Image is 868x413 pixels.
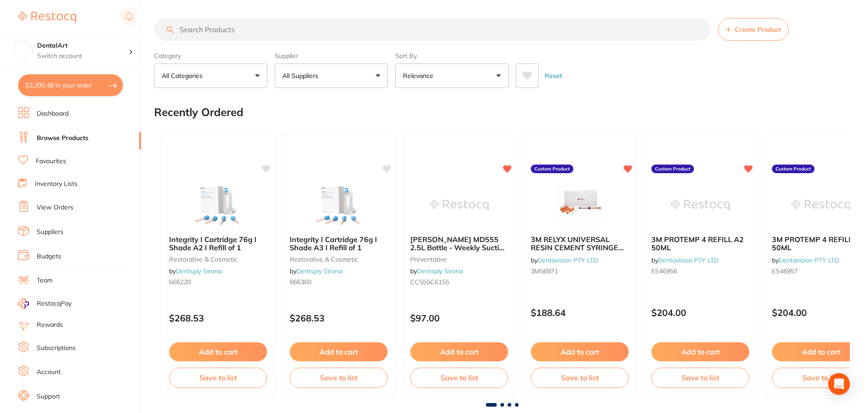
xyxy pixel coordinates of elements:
[538,256,598,264] a: Dentavision PTY LTD
[37,134,88,143] a: Browse Products
[290,313,388,323] p: $268.53
[531,307,629,318] p: $188.64
[772,165,815,174] label: Custom Product
[651,307,749,318] p: $204.00
[395,63,509,88] button: Relevance
[37,228,63,237] a: Suppliers
[651,342,749,361] button: Add to cart
[37,299,72,308] span: RestocqPay
[410,278,508,286] small: CC555C6155
[828,373,850,395] div: Open Intercom Messenger
[37,276,53,285] a: Team
[275,63,388,88] button: All Suppliers
[417,267,463,275] a: Dentsply Sirona
[176,267,222,275] a: Dentsply Sirona
[154,52,267,60] label: Category
[290,256,388,263] small: restorative & cosmetic
[290,235,388,252] b: Integrity I Cartridge 76g I Shade A3 I Refill of 1
[154,18,711,41] input: Search Products
[395,52,509,60] label: Sort By
[531,256,598,264] span: by
[410,256,508,263] small: preventative
[37,368,61,377] a: Account
[410,267,463,275] span: by
[37,203,73,212] a: View Orders
[37,392,60,401] a: Support
[37,252,61,261] a: Budgets
[658,256,718,264] a: Dentavision PTY LTD
[169,256,267,263] small: restorative & cosmetic
[772,256,839,264] span: by
[531,368,629,388] button: Save to list
[154,63,267,88] button: All Categories
[18,74,123,96] button: $2,200.48 in your order
[410,235,508,252] b: Durr MD555 2.5L Bottle - Weekly Suction Cleaner
[735,26,781,33] span: Create Product
[189,183,247,228] img: Integrity I Cartridge 76g I Shade A2 I Refill of 1
[37,52,129,61] p: Switch account
[791,183,850,228] img: 3M PROTEMP 4 REFILL A3 50ML
[37,109,68,118] a: Dashboard
[154,106,243,119] h2: Recently Ordered
[18,7,76,28] a: Restocq Logo
[410,313,508,323] p: $97.00
[531,342,629,361] button: Add to cart
[410,368,508,388] button: Save to list
[430,183,489,228] img: Durr MD555 2.5L Bottle - Weekly Suction Cleaner
[542,63,565,88] button: Reset
[36,157,66,166] a: Favourites
[550,183,609,228] img: 3M RELYX UNIVERSAL RESIN CEMENT SYRINGE TRANSLUCENT 3.4G
[169,342,267,361] button: Add to cart
[14,42,32,60] img: DentalArt
[651,368,749,388] button: Save to list
[531,165,573,174] label: Custom Product
[651,256,718,264] span: by
[275,52,388,60] label: Supplier
[309,183,368,228] img: Integrity I Cartridge 76g I Shade A3 I Refill of 1
[18,298,72,309] a: RestocqPay
[37,344,76,353] a: Subscriptions
[18,298,29,309] img: RestocqPay
[35,180,78,189] a: Inventory Lists
[651,235,749,252] b: 3M PROTEMP 4 REFILL A2 50ML
[296,267,342,275] a: Dentsply Sirona
[290,368,388,388] button: Save to list
[651,267,749,275] small: ES46956
[290,278,388,286] small: 666360
[403,71,437,80] p: Relevance
[718,18,789,41] button: Create Product
[169,278,267,286] small: 666220
[410,342,508,361] button: Add to cart
[169,313,267,323] p: $268.53
[169,267,222,275] span: by
[531,267,629,275] small: 3M56971
[37,321,63,330] a: Rewards
[671,183,730,228] img: 3M PROTEMP 4 REFILL A2 50ML
[290,342,388,361] button: Add to cart
[169,235,267,252] b: Integrity I Cartridge 76g I Shade A2 I Refill of 1
[651,165,694,174] label: Custom Product
[779,256,839,264] a: Dentavision PTY LTD
[290,267,342,275] span: by
[18,12,76,23] img: Restocq Logo
[37,41,129,50] h4: DentalArt
[169,368,267,388] button: Save to list
[531,235,629,252] b: 3M RELYX UNIVERSAL RESIN CEMENT SYRINGE TRANSLUCENT 3.4G
[162,71,206,80] p: All Categories
[282,71,322,80] p: All Suppliers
